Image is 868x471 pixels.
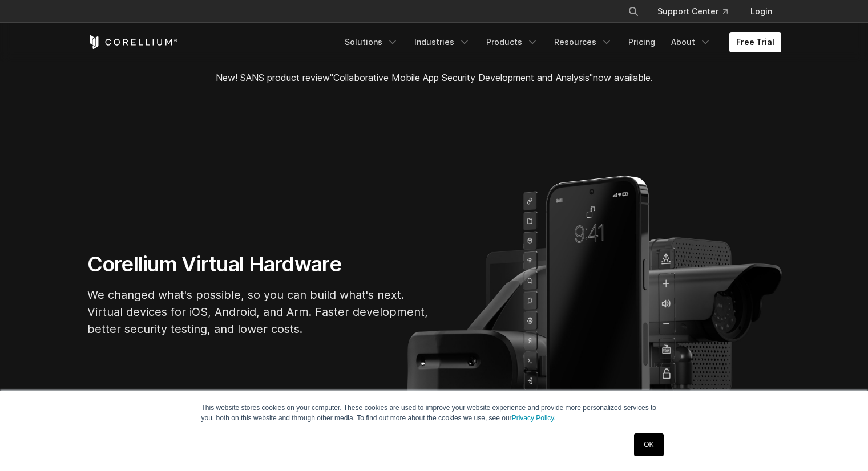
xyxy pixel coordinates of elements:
[664,32,718,52] a: About
[741,1,781,22] a: Login
[621,32,662,52] a: Pricing
[338,32,405,52] a: Solutions
[338,32,781,52] div: Navigation Menu
[201,403,667,423] p: This website stores cookies on your computer. These cookies are used to improve your website expe...
[330,72,593,83] a: "Collaborative Mobile App Security Development and Analysis"
[87,286,430,338] p: We changed what's possible, so you can build what's next. Virtual devices for iOS, Android, and A...
[614,1,781,22] div: Navigation Menu
[479,32,545,52] a: Products
[87,251,430,277] h1: Corellium Virtual Hardware
[634,433,663,456] a: OK
[407,32,477,52] a: Industries
[623,1,644,22] button: Search
[547,32,619,52] a: Resources
[512,414,556,422] a: Privacy Policy.
[648,1,737,22] a: Support Center
[729,32,781,52] a: Free Trial
[87,35,178,49] a: Corellium Home
[216,72,653,83] span: New! SANS product review now available.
